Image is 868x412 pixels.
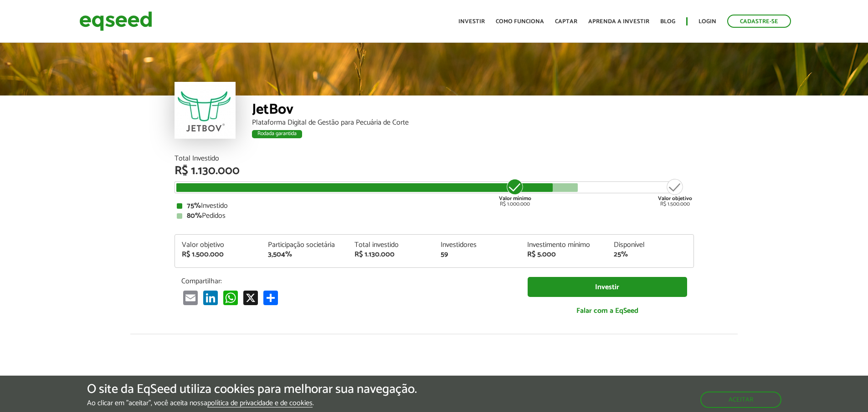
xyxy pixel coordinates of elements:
a: Blog [660,19,675,25]
button: Aceitar [700,392,781,408]
div: Valor objetivo [182,241,255,249]
a: Investir [458,19,485,25]
a: política de privacidade e de cookies [207,400,313,407]
a: Como funciona [496,19,544,25]
a: Compartilhar [262,290,280,305]
p: Ao clicar em "aceitar", você aceita nossa . [87,399,417,407]
div: Plataforma Digital de Gestão para Pecuária de Corte [252,119,694,126]
div: Total Investido [175,155,694,162]
img: EqSeed [79,9,152,33]
div: Total investido [354,241,427,249]
strong: 80% [187,210,202,222]
div: Participação societária [268,241,341,249]
div: R$ 1.130.000 [354,251,427,258]
h5: O site da EqSeed utiliza cookies para melhorar sua navegação. [87,382,417,397]
strong: Valor objetivo [658,194,692,203]
a: Investir [528,277,687,297]
a: Login [699,19,716,25]
a: Falar com a EqSeed [528,301,687,320]
div: Pedidos [177,212,692,220]
strong: 75% [187,200,201,212]
div: Investido [177,202,692,210]
div: Investidores [441,241,514,249]
div: 25% [614,251,687,258]
div: R$ 1.500.000 [658,178,692,207]
div: R$ 1.130.000 [175,165,694,177]
div: JetBov [252,102,694,119]
a: Fale conosco [766,375,850,394]
div: 3,504% [268,251,341,258]
div: R$ 1.500.000 [182,251,255,258]
a: Cadastre-se [727,15,791,28]
strong: Valor mínimo [499,194,531,203]
div: Rodada garantida [252,130,302,138]
p: Compartilhar: [181,277,514,286]
a: Captar [555,19,577,25]
a: X [241,290,260,305]
div: Disponível [614,241,687,249]
a: LinkedIn [201,290,220,305]
div: R$ 5.000 [527,251,600,258]
div: R$ 1.000.000 [498,178,532,207]
a: WhatsApp [221,290,240,305]
a: Aprenda a investir [588,19,649,25]
a: Email [181,290,200,305]
div: 59 [441,251,514,258]
div: Investimento mínimo [527,241,600,249]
